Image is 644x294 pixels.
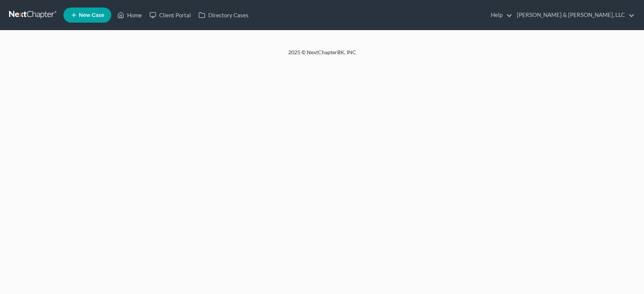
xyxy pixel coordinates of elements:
a: Client Portal [146,8,195,22]
a: Help [487,8,512,22]
div: 2025 © NextChapterBK, INC [107,49,537,62]
a: [PERSON_NAME] & [PERSON_NAME], LLC [513,8,635,22]
a: Directory Cases [195,8,252,22]
new-legal-case-button: New Case [63,8,111,23]
a: Home [114,8,146,22]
